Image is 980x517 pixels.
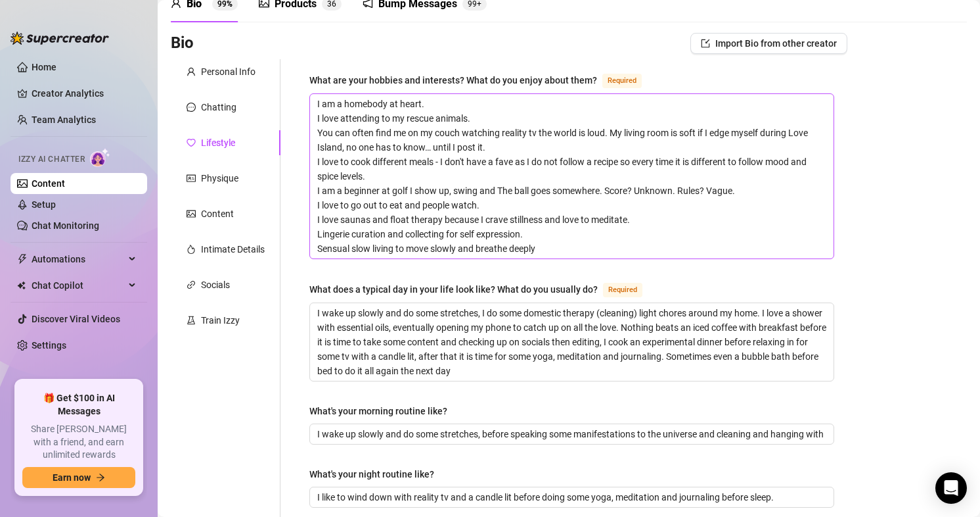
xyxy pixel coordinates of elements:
textarea: What are your hobbies and interests? What do you enjoy about them? [310,94,834,258]
div: Socials [201,278,230,292]
img: AI Chatter [90,148,110,167]
div: What does a typical day in your life look like? What do you usually do? [309,282,598,297]
span: link [187,280,196,289]
span: import [701,39,710,48]
span: Share [PERSON_NAME] with a friend, and earn unlimited rewards [22,423,135,462]
div: Physique [201,171,238,185]
a: Team Analytics [32,114,96,125]
textarea: What does a typical day in your life look like? What do you usually do? [310,303,834,381]
h3: Bio [171,33,194,54]
div: Lifestyle [201,135,235,150]
span: heart [187,138,196,147]
label: What does a typical day in your life look like? What do you usually do? [309,282,657,297]
span: Required [603,283,642,297]
span: Import Bio from other creator [715,38,837,49]
div: Train Izzy [201,313,240,328]
button: Import Bio from other creator [690,33,847,54]
span: experiment [187,316,196,325]
span: Chat Copilot [32,275,125,296]
label: What's your night routine like? [309,467,443,481]
div: What's your morning routine like? [309,404,447,418]
input: What's your morning routine like? [317,427,824,441]
div: Intimate Details [201,242,265,257]
span: user [187,67,196,76]
a: Discover Viral Videos [32,314,120,324]
a: Creator Analytics [32,83,137,104]
span: fire [187,245,196,254]
div: What's your night routine like? [309,467,434,481]
div: What are your hobbies and interests? What do you enjoy about them? [309,73,597,87]
span: thunderbolt [17,254,28,264]
button: Earn nowarrow-right [22,467,135,488]
span: Earn now [53,472,91,483]
a: Content [32,178,65,189]
span: arrow-right [96,473,105,482]
img: logo-BBDzfeDw.svg [11,32,109,45]
div: Personal Info [201,64,256,79]
span: 🎁 Get $100 in AI Messages [22,392,135,418]
span: Required [602,74,642,88]
input: What's your night routine like? [317,490,824,505]
span: picture [187,209,196,218]
img: Chat Copilot [17,281,26,290]
a: Chat Monitoring [32,220,99,231]
a: Home [32,62,56,72]
label: What's your morning routine like? [309,404,457,418]
div: Chatting [201,100,236,114]
a: Setup [32,199,56,210]
div: Open Intercom Messenger [935,472,967,504]
span: Izzy AI Chatter [18,153,85,166]
span: idcard [187,174,196,183]
a: Settings [32,340,66,351]
label: What are your hobbies and interests? What do you enjoy about them? [309,72,656,88]
span: message [187,103,196,112]
div: Content [201,207,234,221]
span: Automations [32,249,125,270]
